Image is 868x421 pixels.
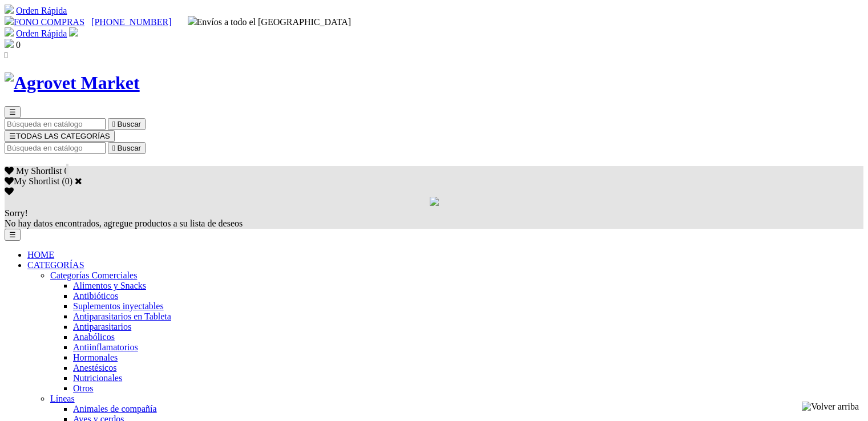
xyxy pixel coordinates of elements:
[5,16,14,25] img: phone.svg
[73,342,138,352] a: Antiinflamatorios
[16,40,21,50] span: 0
[73,373,122,383] a: Nutricionales
[5,50,8,60] i: 
[112,144,115,152] i: 
[73,291,118,301] a: Antibióticos
[73,311,171,321] a: Antiparasitarios en Tableta
[69,29,78,38] a: Acceda a su cuenta de cliente
[5,118,106,130] input: Buscar
[73,301,164,311] a: Suplementos inyectables
[5,17,84,27] a: FONO COMPRAS
[5,229,21,241] button: ☰
[73,404,157,414] a: Animales de compañía
[73,383,94,393] a: Otros
[108,142,146,154] button:  Buscar
[50,270,137,280] a: Categorías Comerciales
[5,176,59,186] label: My Shortlist
[5,39,14,48] img: shopping-bag.svg
[75,176,82,185] a: Cerrar
[16,29,67,38] a: Orden Rápida
[50,394,75,403] a: Líneas
[5,142,106,154] input: Buscar
[16,166,62,176] span: My Shortlist
[65,176,70,186] label: 0
[9,132,16,140] span: ☰
[118,144,141,152] span: Buscar
[69,27,78,37] img: user.svg
[73,281,146,290] a: Alimentos y Snacks
[118,120,141,128] span: Buscar
[27,250,54,260] a: HOME
[73,363,116,373] a: Anestésicos
[73,322,131,331] a: Antiparasitarios
[9,108,16,116] span: ☰
[73,332,115,342] a: Anabólicos
[5,5,14,14] img: shopping-cart.svg
[73,353,118,362] a: Hormonales
[112,120,115,128] i: 
[430,197,439,206] img: loading.gif
[16,6,67,15] a: Orden Rápida
[188,17,352,27] span: Envíos a todo el [GEOGRAPHIC_DATA]
[188,16,197,25] img: delivery-truck.svg
[27,260,84,270] a: CATEGORÍAS
[64,166,68,176] span: 0
[5,208,863,229] div: No hay datos encontrados, agregue productos a su lista de deseos
[5,130,115,142] button: ☰TODAS LAS CATEGORÍAS
[91,17,171,27] a: [PHONE_NUMBER]
[62,176,72,186] span: ( )
[5,27,14,37] img: shopping-cart.svg
[5,106,21,118] button: ☰
[802,402,859,412] img: Volver arriba
[108,118,146,130] button:  Buscar
[5,72,140,94] img: Agrovet Market
[5,208,28,218] span: Sorry!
